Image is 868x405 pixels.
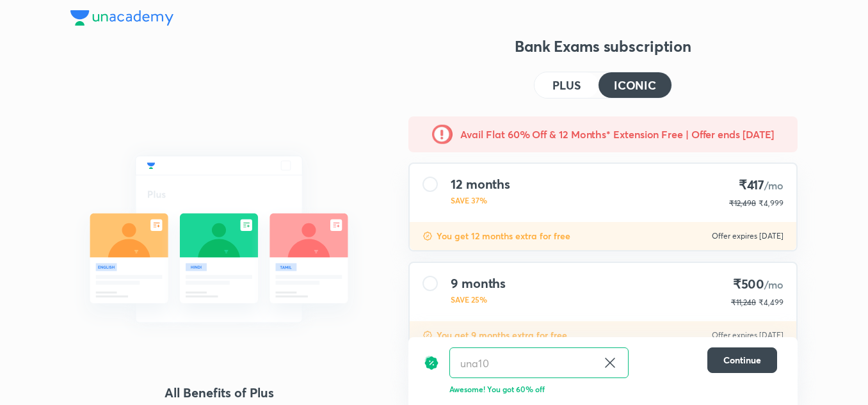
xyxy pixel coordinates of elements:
h4: All Benefits of Plus [70,383,367,402]
h4: 12 months [451,177,510,192]
input: Have a referral code? [450,348,597,378]
h4: ₹500 [731,276,784,293]
button: Continue [707,347,777,373]
img: - [432,124,453,145]
h4: 9 months [451,276,506,291]
p: Awesome! You got 60% off [449,383,777,395]
img: discount [422,231,433,241]
span: /mo [764,179,784,192]
h4: ICONIC [614,79,656,91]
img: Company Logo [70,10,173,26]
button: ICONIC [599,72,671,98]
h4: ₹417 [729,177,784,194]
p: You get 12 months extra for free [437,230,570,242]
span: Continue [723,354,761,367]
span: /mo [764,278,784,291]
p: You get 9 months extra for free [437,329,567,342]
img: daily_live_classes_be8fa5af21.svg [70,128,367,351]
p: SAVE 37% [451,195,510,206]
button: PLUS [534,72,599,98]
p: Offer expires [DATE] [712,330,784,340]
img: discount [422,330,433,340]
h4: PLUS [552,79,581,91]
p: SAVE 25% [451,294,506,305]
p: Offer expires [DATE] [712,231,784,241]
span: ₹4,499 [759,298,784,307]
h5: Avail Flat 60% Off & 12 Months* Extension Free | Offer ends [DATE] [460,127,775,142]
h3: Bank Exams subscription [408,36,798,56]
p: ₹11,248 [731,297,756,308]
img: discount [424,347,439,378]
span: ₹4,999 [759,198,784,208]
p: ₹12,498 [729,198,756,209]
